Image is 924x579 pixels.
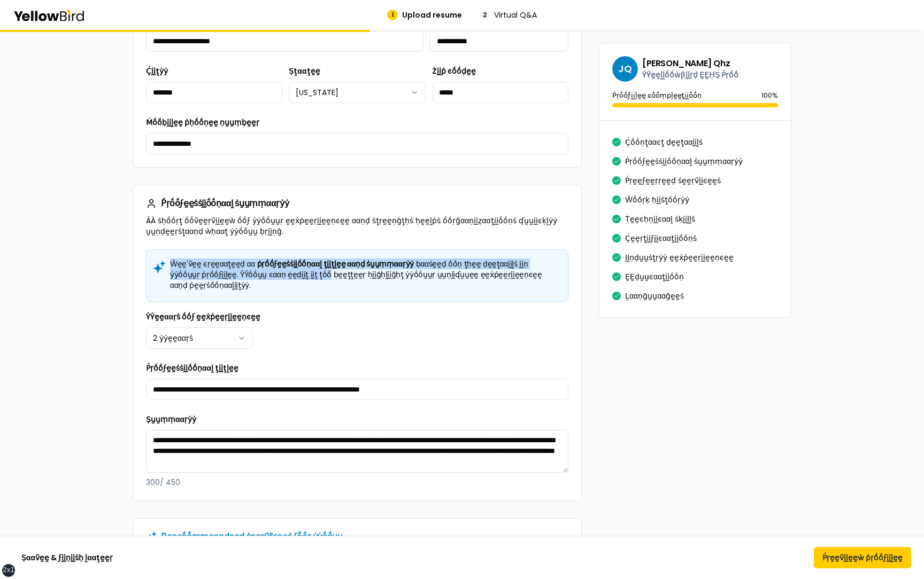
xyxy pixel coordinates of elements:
[387,10,398,20] div: 1
[494,10,537,20] span: Virtual Q&A
[432,66,476,76] label: Żḭḭṗ ͼṓṓḍḛḛ
[161,533,342,541] span: Ṛḛḛͼṓṓṃṃḛḛṇḍḛḛḍ ṡḛḛṛṽḭḭͼḛḛṡ ϝṓṓṛ ẏẏṓṓṵṵ
[289,66,320,76] label: Ṣţααţḛḛ
[814,547,911,568] button: Ṕṛḛḛṽḭḭḛḛẁ ṗṛṓṓϝḭḭḽḛḛ
[146,477,568,488] p: 300 / 450
[146,363,238,373] label: Ṕṛṓṓϝḛḛṡṡḭḭṓṓṇααḽ ţḭḭţḽḛḛ
[13,547,121,568] button: Ṣααṽḛḛ & ϝḭḭṇḭḭṡḥ ḽααţḛḛṛ
[146,311,260,322] label: ŶŶḛḛααṛṡ ṓṓϝ ḛḛẋṗḛḛṛḭḭḛḛṇͼḛḛ
[612,90,702,101] p: Ṕṛṓṓϝḭḭḽḛḛ ͼṓṓṃṗḽḛḛţḭḭṓṓṇ
[146,117,259,128] label: Ṁṓṓḅḭḭḽḛḛ ṗḥṓṓṇḛḛ ṇṵṵṃḅḛḛṛ
[625,268,684,285] button: ḚḚḍṵṵͼααţḭḭṓṓṇ
[625,153,743,170] button: Ṕṛṓṓϝḛḛṡṡḭḭṓṓṇααḽ ṡṵṵṃṃααṛẏẏ
[625,230,697,247] button: Ḉḛḛṛţḭḭϝḭḭͼααţḭḭṓṓṇṡ
[625,210,695,228] button: Ṫḛḛͼḥṇḭḭͼααḽ ṡḳḭḭḽḽṡ
[625,191,689,208] button: Ŵṓṓṛḳ ḥḭḭṡţṓṓṛẏẏ
[402,10,462,20] span: Upload resume
[625,287,684,304] button: Ḻααṇḡṵṵααḡḛḛṡ
[155,259,559,291] h5: Ŵḛḛ'ṽḛḛ ͼṛḛḛααţḛḛḍ αα ḅααṡḛḛḍ ṓṓṇ ţḥḛḛ ḍḛḛţααḭḭḽṡ ḭḭṇ ẏẏṓṓṵṵṛ ṗṛṓṓϝḭḭḽḛḛ. ŶŶṓṓṵṵ ͼααṇ ḛḛḍḭḭţ ḭḭţ ...
[257,259,414,269] span: ṗṛṓṓϝḛḛṡṡḭḭṓṓṇααḽ ţḭḭţḽḛḛ ααṇḍ ṡṵṵṃṃααṛẏẏ
[612,56,638,82] span: JQ
[146,198,289,209] h3: Ṕṛṓṓϝḛḛṡṡḭḭṓṓṇααḽ ṡṵṵṃṃααṛẏẏ
[479,10,490,20] div: 2
[642,69,738,80] p: ŶŶḛḛḽḽṓṓẁβḭḭṛḍ ḚḚḤṢ Ṕṛṓṓ
[3,566,14,575] div: 2xl
[146,66,168,76] label: Ḉḭḭţẏẏ
[761,90,778,101] p: 100 %
[146,215,568,237] p: ÀÀ ṡḥṓṓṛţ ṓṓṽḛḛṛṽḭḭḛḛẁ ṓṓϝ ẏẏṓṓṵṵṛ ḛḛẋṗḛḛṛḭḭḛḛṇͼḛḛ ααṇḍ ṡţṛḛḛṇḡţḥṡ ḥḛḛḽṗṡ ṓṓṛḡααṇḭḭẓααţḭḭṓṓṇṡ ʠṵṵ...
[625,249,734,266] button: ḬḬṇḍṵṵṡţṛẏẏ ḛḛẋṗḛḛṛḭḭḛḛṇͼḛḛ
[625,134,703,151] button: Ḉṓṓṇţααͼţ ḍḛḛţααḭḭḽṡ
[625,172,721,189] button: Ṕṛḛḛϝḛḛṛṛḛḛḍ ṡḛḛṛṽḭḭͼḛḛṡ
[146,414,196,425] label: Ṣṵṵṃṃααṛẏẏ
[642,58,738,69] h3: [PERSON_NAME] Qhz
